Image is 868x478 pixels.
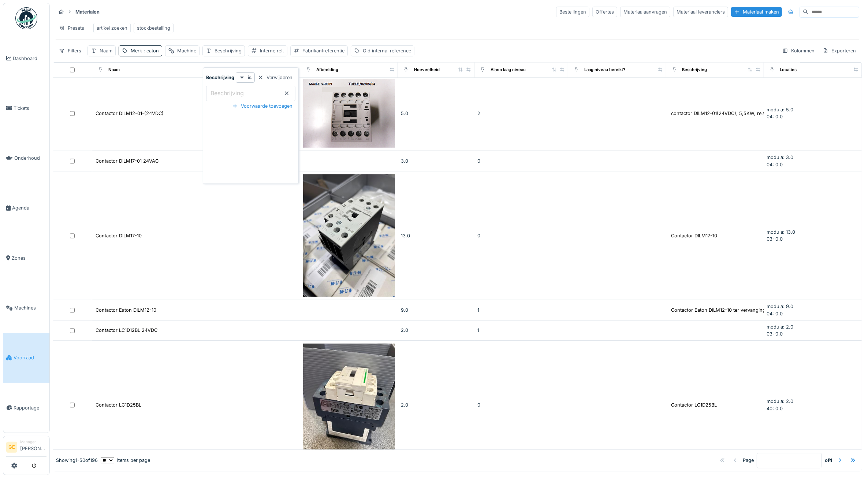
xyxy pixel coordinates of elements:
strong: Beschrijving [206,74,234,81]
span: Zones [12,255,46,262]
div: items per page [101,457,150,464]
div: 1 [477,327,566,334]
div: Verwijderen [255,73,295,82]
div: Interne ref. [260,47,284,54]
div: Locaties [780,67,797,73]
div: Showing 1 - 50 of 196 [56,457,98,464]
div: Filters [56,45,85,56]
div: Contactor LC1D25BL [96,401,141,408]
div: Contactor Eaton DILM12-10 [96,307,156,314]
img: Contactor DILM12-01-(24VDC) [303,79,395,148]
span: modula: 13.0 [767,229,796,235]
li: GE [6,442,17,453]
div: Beschrijving [682,67,707,73]
span: Tickets [14,105,46,112]
span: modula: 9.0 [767,304,794,309]
div: 2.0 [401,401,471,408]
span: modula: 2.0 [767,399,794,404]
div: Manager [20,439,46,445]
div: Materiaal maken [731,7,782,17]
div: Offertes [592,7,617,17]
strong: Materialen [72,8,103,15]
div: Contactor DILM12-01-(24VDC) [96,110,164,117]
div: 1 [477,307,566,314]
img: Contactor DILM17-10 [303,174,395,297]
div: Page [743,457,754,464]
span: Agenda [12,204,46,211]
div: Presets [56,23,87,33]
div: artikel zoeken [97,25,127,32]
div: 5.0 [401,110,471,117]
div: Machine [177,47,196,54]
span: 40: 0.0 [767,406,783,411]
div: Hoeveelheid [414,67,440,73]
span: Rapportage [14,404,46,411]
div: 3.0 [401,158,471,164]
li: [PERSON_NAME] [20,439,46,455]
span: modula: 2.0 [767,324,794,330]
div: Contactor LC1D25BL [671,401,717,408]
span: modula: 5.0 [767,107,794,112]
div: 2 [477,110,566,117]
div: Laag niveau bereikt? [584,67,625,73]
div: 0 [477,158,566,164]
div: Voorwaarde toevoegen [229,101,295,111]
div: Beschrijving [215,47,242,54]
div: Materiaalaanvragen [620,7,670,17]
div: Contactor DILM17-10 [671,232,718,239]
div: Afbeelding [316,67,338,73]
span: 04: 0.0 [767,162,783,167]
div: Exporteren [819,45,859,56]
div: Old internal reference [363,47,411,54]
span: Onderhoud [14,155,46,162]
img: Contactor LC1D25BL [303,344,395,466]
div: Alarm laag niveau [491,67,526,73]
div: Naam [100,47,112,54]
div: Contactor DILM17-01 24VAC [96,158,159,164]
label: Beschrijving [209,89,245,97]
span: Voorraad [14,354,46,361]
div: Merk [131,47,159,54]
div: 2.0 [401,327,471,334]
div: Contactor Eaton DILM12-10 ter vervanging van DI... [671,307,786,314]
div: 9.0 [401,307,471,314]
div: Naam [108,67,120,73]
div: Bestellingen [556,7,589,17]
span: : eaton [142,48,159,53]
span: 03: 0.0 [767,331,783,337]
span: 04: 0.0 [767,311,783,316]
div: Materiaal leveranciers [673,7,728,17]
div: Fabrikantreferentie [302,47,344,54]
span: modula: 3.0 [767,155,794,160]
div: 0 [477,401,566,408]
div: Contactor DILM17-10 [96,232,142,239]
strong: is [248,74,252,81]
span: Dashboard [13,55,46,62]
strong: of 4 [825,457,832,464]
div: 0 [477,232,566,239]
img: Badge_color-CXgf-gQk.svg [15,7,37,29]
span: Machines [14,304,46,311]
span: 04: 0.0 [767,114,783,119]
div: stockbestelling [137,25,170,32]
span: 03: 0.0 [767,236,783,242]
div: contactor DILM12-01(24VDC), 5,5KW, relais [671,110,769,117]
div: 13.0 [401,232,471,239]
div: Contactor LC1D12BL 24VDC [96,327,157,334]
div: Kolommen [779,45,818,56]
